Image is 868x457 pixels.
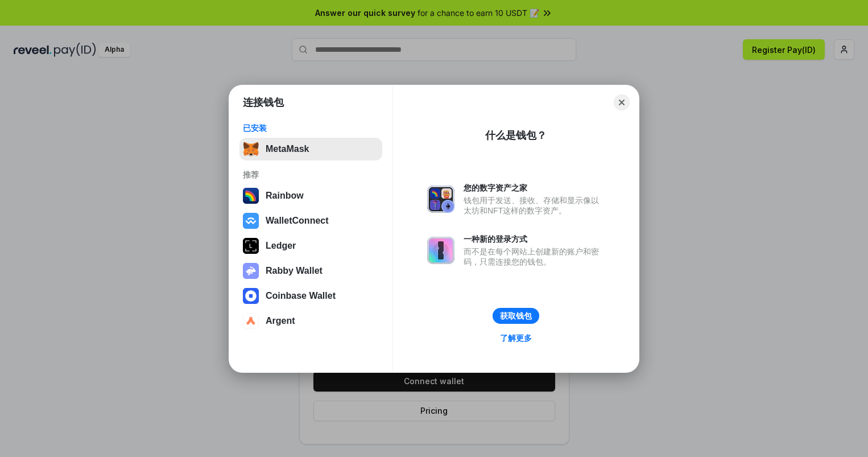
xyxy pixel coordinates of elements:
div: 获取钱包 [500,311,532,321]
img: svg+xml,%3Csvg%20xmlns%3D%22http%3A%2F%2Fwww.w3.org%2F2000%2Fsvg%22%20fill%3D%22none%22%20viewBox... [427,186,454,213]
img: svg+xml,%3Csvg%20width%3D%2228%22%20height%3D%2228%22%20viewBox%3D%220%200%2028%2028%22%20fill%3D... [243,213,259,229]
div: 钱包用于发送、接收、存储和显示像以太坊和NFT这样的数字资产。 [464,195,605,216]
button: WalletConnect [239,209,382,232]
button: Rainbow [239,184,382,207]
img: svg+xml,%3Csvg%20fill%3D%22none%22%20height%3D%2233%22%20viewBox%3D%220%200%2035%2033%22%20width%... [243,141,259,157]
button: MetaMask [239,138,382,160]
div: 了解更多 [500,333,532,343]
img: svg+xml,%3Csvg%20width%3D%2228%22%20height%3D%2228%22%20viewBox%3D%220%200%2028%2028%22%20fill%3D... [243,288,259,304]
button: Ledger [239,234,382,257]
img: svg+xml,%3Csvg%20width%3D%22120%22%20height%3D%22120%22%20viewBox%3D%220%200%20120%20120%22%20fil... [243,188,259,204]
button: 获取钱包 [493,308,539,324]
div: Rabby Wallet [266,266,323,276]
div: Ledger [266,241,296,251]
button: Coinbase Wallet [239,285,382,307]
button: Close [614,94,630,110]
div: WalletConnect [266,216,329,226]
img: svg+xml,%3Csvg%20xmlns%3D%22http%3A%2F%2Fwww.w3.org%2F2000%2Fsvg%22%20width%3D%2228%22%20height%3... [243,238,259,254]
div: MetaMask [266,144,309,154]
img: svg+xml,%3Csvg%20width%3D%2228%22%20height%3D%2228%22%20viewBox%3D%220%200%2028%2028%22%20fill%3D... [243,313,259,329]
div: 您的数字资产之家 [464,183,605,193]
div: 推荐 [243,170,379,180]
div: Argent [266,316,295,326]
button: Rabby Wallet [239,260,382,282]
a: 了解更多 [493,331,539,345]
div: 已安装 [243,123,379,133]
img: svg+xml,%3Csvg%20xmlns%3D%22http%3A%2F%2Fwww.w3.org%2F2000%2Fsvg%22%20fill%3D%22none%22%20viewBox... [243,263,259,279]
div: Coinbase Wallet [266,291,336,301]
div: 什么是钱包？ [485,129,547,142]
div: Rainbow [266,191,304,201]
h1: 连接钱包 [243,96,284,109]
div: 一种新的登录方式 [464,234,605,244]
img: svg+xml,%3Csvg%20xmlns%3D%22http%3A%2F%2Fwww.w3.org%2F2000%2Fsvg%22%20fill%3D%22none%22%20viewBox... [427,237,454,264]
button: Argent [239,310,382,332]
div: 而不是在每个网站上创建新的账户和密码，只需连接您的钱包。 [464,246,605,267]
